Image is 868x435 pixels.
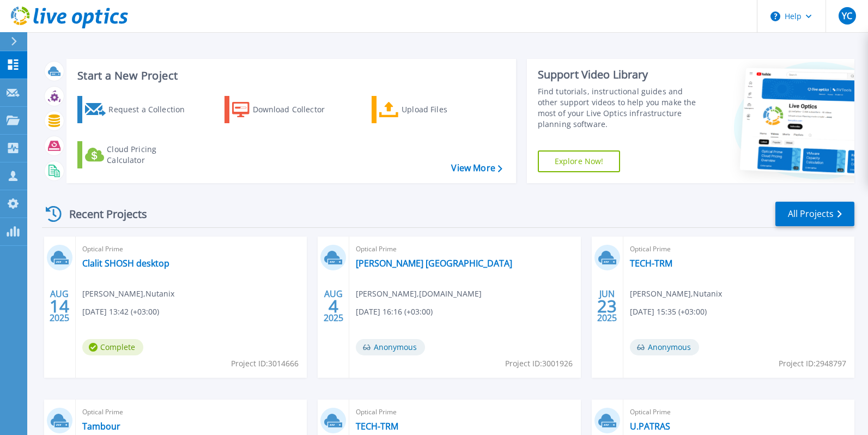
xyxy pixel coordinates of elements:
div: AUG 2025 [323,286,344,326]
span: 4 [329,301,338,311]
a: Explore Now! [538,150,621,172]
span: 23 [597,301,617,311]
div: JUN 2025 [597,286,617,326]
span: Optical Prime [82,406,300,418]
span: Optical Prime [630,243,848,255]
a: [PERSON_NAME] [GEOGRAPHIC_DATA] [356,258,512,269]
span: [DATE] 16:16 (+03:00) [356,306,433,318]
div: Recent Projects [42,201,162,227]
h3: Start a New Project [77,70,502,82]
span: [DATE] 15:35 (+03:00) [630,306,707,318]
div: Upload Files [402,99,489,120]
div: AUG 2025 [49,286,70,326]
span: [DATE] 13:42 (+03:00) [82,306,159,318]
a: Clalit SHOSH desktop [82,258,169,269]
a: Tambour [82,421,120,432]
span: YC [842,11,852,20]
a: TECH-TRM [630,258,672,269]
span: Project ID: 3014666 [231,358,299,370]
a: Upload Files [372,96,493,123]
span: [PERSON_NAME] , [DOMAIN_NAME] [356,288,482,300]
span: Project ID: 2948797 [779,358,846,370]
a: Download Collector [224,96,346,123]
a: U.PATRAS [630,421,670,432]
a: All Projects [775,202,854,226]
span: 14 [50,301,69,311]
div: Request a Collection [108,99,196,120]
span: Optical Prime [356,243,574,255]
span: Optical Prime [630,406,848,418]
div: Cloud Pricing Calculator [107,144,194,166]
span: [PERSON_NAME] , Nutanix [82,288,174,300]
span: Optical Prime [82,243,300,255]
a: View More [451,163,502,173]
span: Project ID: 3001926 [505,358,573,370]
span: Optical Prime [356,406,574,418]
div: Find tutorials, instructional guides and other support videos to help you make the most of your L... [538,86,703,130]
span: [PERSON_NAME] , Nutanix [630,288,722,300]
div: Support Video Library [538,68,703,82]
span: Anonymous [356,339,425,355]
a: Request a Collection [77,96,199,123]
div: Download Collector [253,99,340,120]
a: TECH-TRM [356,421,398,432]
span: Anonymous [630,339,699,355]
span: Complete [82,339,143,355]
a: Cloud Pricing Calculator [77,141,199,168]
